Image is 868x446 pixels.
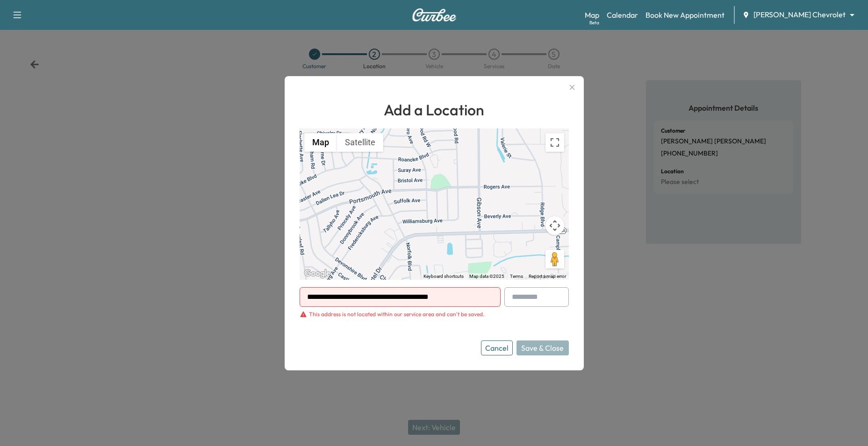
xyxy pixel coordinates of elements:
[585,9,599,21] a: MapBeta
[423,273,464,280] button: Keyboard shortcuts
[589,19,599,26] div: Beta
[607,9,638,21] a: Calendar
[302,268,333,280] img: Google
[309,311,484,318] div: This address is not located within our service area and can't be saved.
[337,133,383,152] button: Show satellite imagery
[545,133,564,152] button: Toggle fullscreen view
[481,340,513,355] button: Cancel
[646,9,725,21] a: Book New Appointment
[302,268,333,280] a: Open this area in Google Maps (opens a new window)
[304,133,337,152] button: Show street map
[545,216,564,235] button: Map camera controls
[469,274,504,279] span: Map data ©2025
[529,274,566,279] a: Report a map error
[545,250,564,269] button: Drag Pegman onto the map to open Street View
[412,8,457,21] img: Curbee Logo
[300,99,569,121] h1: Add a Location
[510,274,523,279] a: Terms (opens in new tab)
[753,9,846,20] span: [PERSON_NAME] Chevrolet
